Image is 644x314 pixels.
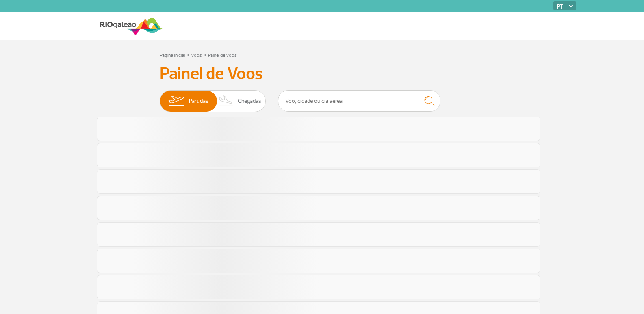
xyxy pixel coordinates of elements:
span: Chegadas [238,91,261,112]
a: > [186,50,189,59]
h3: Painel de Voos [160,64,485,84]
span: Partidas [189,91,208,112]
a: Painel de Voos [208,52,237,58]
a: Voos [191,52,202,58]
input: Voo, cidade ou cia aérea [278,90,440,112]
img: slider-embarque [163,91,189,112]
img: slider-desembarque [214,91,238,112]
a: > [204,50,206,59]
a: Página Inicial [160,52,185,58]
